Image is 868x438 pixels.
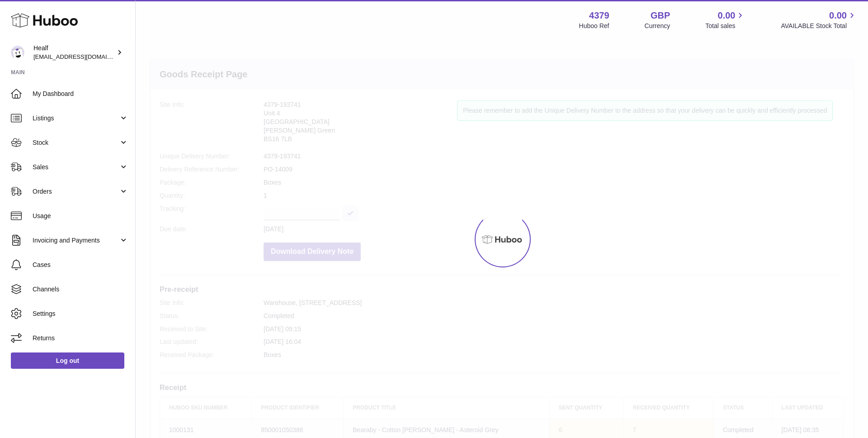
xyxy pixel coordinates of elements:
[33,114,119,123] span: Listings
[33,90,128,98] span: My Dashboard
[705,22,745,30] span: Total sales
[33,212,128,220] span: Usage
[33,334,128,343] span: Returns
[579,22,609,30] div: Huboo Ref
[829,10,847,22] span: 0.00
[33,285,128,294] span: Channels
[645,22,670,30] div: Currency
[589,10,609,22] strong: 4379
[33,138,119,147] span: Stock
[718,10,736,22] span: 0.00
[33,163,119,171] span: Sales
[33,44,115,61] div: Healf
[33,309,128,318] span: Settings
[33,261,128,269] span: Cases
[11,352,124,369] a: Log out
[33,236,119,245] span: Invoicing and Payments
[33,187,119,196] span: Orders
[781,22,857,30] span: AVAILABLE Stock Total
[33,53,133,60] span: [EMAIL_ADDRESS][DOMAIN_NAME]
[651,10,670,22] strong: GBP
[11,46,24,59] img: lestat@healf.com
[781,10,857,30] a: 0.00 AVAILABLE Stock Total
[705,10,745,30] a: 0.00 Total sales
